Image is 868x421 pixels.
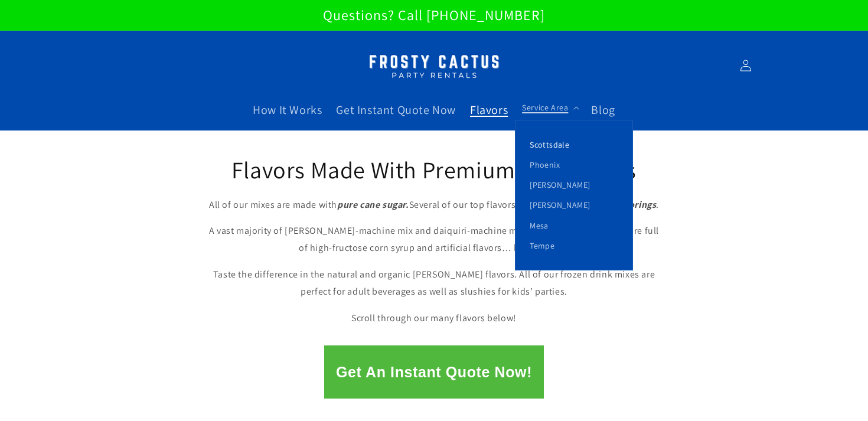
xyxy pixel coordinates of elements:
[470,102,508,118] span: Flavors
[515,236,632,256] a: Tempe
[204,223,664,257] p: A vast majority of [PERSON_NAME]-machine mix and daiquiri-machine mix available on the market are...
[515,155,632,175] a: Phoenix
[336,102,456,118] span: Get Instant Quote Now
[204,266,664,301] p: Taste the difference in the natural and organic [PERSON_NAME] flavors. All of our frozen drink mi...
[522,102,568,113] span: Service Area
[515,195,632,215] a: [PERSON_NAME]
[329,95,463,125] a: Get Instant Quote Now
[515,95,584,120] summary: Service Area
[204,154,664,185] h2: Flavors Made With Premium Ingredients
[253,102,322,118] span: How It Works
[515,135,632,155] a: Scottsdale
[515,175,632,195] a: [PERSON_NAME]
[204,197,664,214] p: All of our mixes are made with Several of our top flavors are made with .
[246,95,329,125] a: How It Works
[591,102,615,118] span: Blog
[584,95,622,125] a: Blog
[324,345,544,399] button: Get An Instant Quote Now!
[360,47,508,84] img: Margarita Machine Rental in Scottsdale, Phoenix, Tempe, Chandler, Gilbert, Mesa and Maricopa
[337,198,409,211] strong: pure cane sugar.
[204,310,664,327] p: Scroll through our many flavors below!
[515,216,632,236] a: Mesa
[463,95,515,125] a: Flavors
